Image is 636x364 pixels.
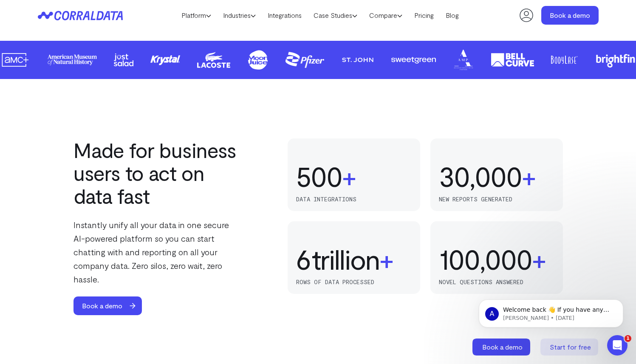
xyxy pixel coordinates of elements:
iframe: Intercom live chat [607,335,628,356]
div: 30,000 [439,161,522,192]
a: Blog [440,9,465,22]
a: Integrations [262,9,308,22]
a: Industries [217,9,262,22]
a: Platform [175,9,217,22]
p: novel questions answered [439,279,554,285]
span: + [522,161,536,192]
a: Case Studies [308,9,363,22]
span: Book a demo [482,343,523,351]
span: 1 [625,335,631,342]
p: data integrations [296,196,412,203]
p: rows of data processed [296,279,412,285]
a: Book a demo [73,296,150,315]
span: + [379,244,393,274]
p: new reports generated [439,196,554,203]
h2: Made for business users to act on data fast [73,138,242,207]
span: Book a demo [73,296,131,315]
span: trillion [312,244,379,274]
a: Start for free [540,339,600,356]
span: Start for free [550,343,591,351]
a: Book a demo [541,6,599,25]
p: Instantly unify all your data in one secure AI-powered platform so you can start chatting with an... [73,218,242,286]
span: + [342,161,356,192]
a: Compare [363,9,408,22]
a: Pricing [408,9,440,22]
a: Book a demo [472,339,532,356]
div: 500 [296,161,342,192]
span: + [532,244,546,274]
iframe: Intercom notifications message [466,282,636,341]
div: 100,000 [439,244,532,274]
div: 6 [296,244,312,274]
